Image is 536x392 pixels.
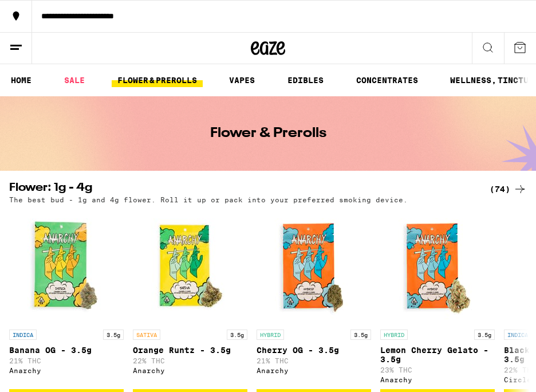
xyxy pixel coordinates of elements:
img: Anarchy - Cherry OG - 3.5g [257,209,371,324]
p: 23% THC [380,366,495,374]
h1: Flower & Prerolls [210,127,326,140]
a: Open page for Banana OG - 3.5g from Anarchy [9,209,124,389]
p: Orange Runtz - 3.5g [133,346,247,355]
a: SALE [58,73,90,87]
p: The best bud - 1g and 4g flower. Roll it up or pack into your preferred smoking device. [9,196,408,203]
div: Anarchy [9,367,124,374]
img: Anarchy - Banana OG - 3.5g [9,209,124,324]
a: Open page for Orange Runtz - 3.5g from Anarchy [133,209,247,389]
p: Banana OG - 3.5g [9,346,124,355]
h2: Flower: 1g - 4g [9,182,471,196]
div: Anarchy [380,376,495,383]
p: SATIVA [133,330,160,340]
p: Lemon Cherry Gelato - 3.5g [380,346,495,364]
span: Hi. Need any help? [22,8,98,17]
a: HOME [5,73,37,87]
a: Open page for Cherry OG - 3.5g from Anarchy [257,209,371,389]
p: INDICA [9,330,37,340]
a: EDIBLES [282,73,329,87]
div: Anarchy [133,367,247,374]
p: 3.5g [227,330,247,340]
div: Anarchy [257,367,371,374]
a: FLOWER & PREROLLS [112,73,203,87]
a: CONCENTRATES [350,73,424,87]
p: 3.5g [474,330,495,340]
p: 21% THC [9,357,124,364]
a: Open page for Lemon Cherry Gelato - 3.5g from Anarchy [380,209,495,389]
p: 22% THC [133,357,247,364]
p: INDICA [504,330,531,340]
p: 21% THC [257,357,371,364]
a: VAPES [223,73,261,87]
img: Anarchy - Orange Runtz - 3.5g [133,209,247,324]
p: Cherry OG - 3.5g [257,346,371,355]
p: 3.5g [350,330,371,340]
p: HYBRID [380,330,408,340]
img: Anarchy - Lemon Cherry Gelato - 3.5g [380,209,495,324]
p: HYBRID [257,330,284,340]
p: 3.5g [103,330,124,340]
a: (74) [490,182,527,196]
